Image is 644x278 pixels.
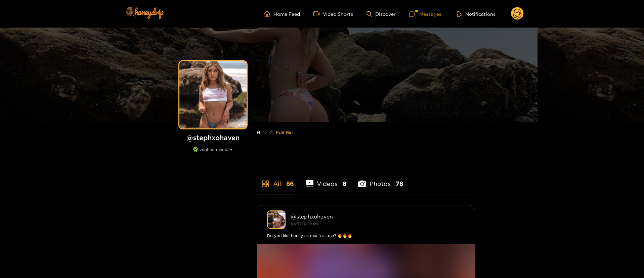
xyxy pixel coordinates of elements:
[257,164,294,195] li: All
[267,232,465,239] div: Do you like honey as much as me? 🔥🔥🔥
[343,180,346,188] span: 8
[267,210,286,229] img: stephxohaven
[396,180,403,188] span: 78
[291,222,318,226] small: [DATE] 12:09 pm
[176,133,250,142] h1: @ stephxohaven
[276,129,293,136] span: Edit Bio
[176,147,250,159] div: verified member
[286,180,294,188] span: 86
[313,11,353,17] a: Video Shorts
[409,10,441,18] div: Messages
[358,164,403,195] li: Photos
[291,213,465,220] div: @ stephxohaven
[269,130,273,135] span: edit
[267,127,294,138] button: editEdit Bio
[264,11,273,17] span: home
[264,11,300,17] a: Home Feed
[455,10,498,17] button: Notifications
[257,122,475,143] div: Hi ♡
[367,11,396,17] a: Discover
[313,11,323,17] span: video-camera
[262,180,270,188] span: appstore
[306,164,347,195] li: Videos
